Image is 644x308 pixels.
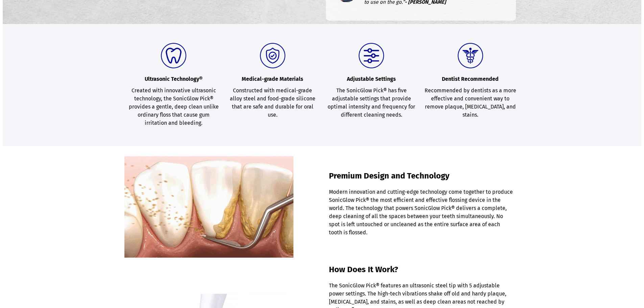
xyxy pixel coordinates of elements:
p: Modern innovation and cutting-edge technology come together to produce SonicGlow Pick® the most e... [329,188,513,243]
img: product [124,156,293,258]
b: Adjustable Settings [326,43,418,87]
div: Constructed with medical-grade alloy steel and food-grade silicone that are safe and durable for ... [226,43,319,119]
h1: Premium Design and Technology [329,171,513,188]
div: Created with innovative ultrasonic technology, the SonicGlow Pick® provides a gentle, deep clean ... [128,43,220,127]
h1: How Does It Work? [329,264,513,282]
b: Dentist Recommended [424,43,517,87]
div: The SonicGlow Pick® has five adjustable settings that provide optimal intensity and frequency for... [326,43,418,119]
div: Recommended by dentists as a more effective and convenient way to remove plaque, [MEDICAL_DATA], ... [424,43,517,119]
b: Ultrasonic Technology® [128,43,220,87]
b: Medical-grade Materials [226,43,319,87]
